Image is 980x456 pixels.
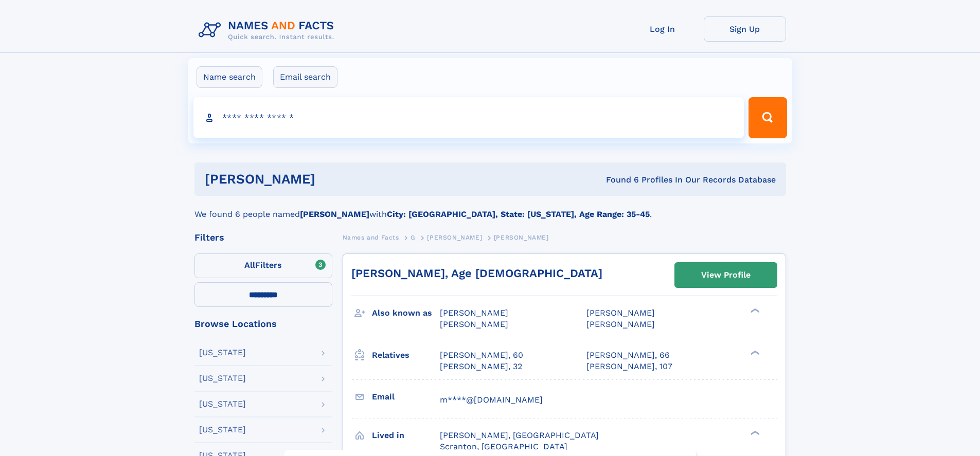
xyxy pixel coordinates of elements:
[749,97,787,138] button: Search Button
[411,231,416,244] a: G
[440,319,508,329] span: [PERSON_NAME]
[440,442,567,451] span: Scranton, [GEOGRAPHIC_DATA]
[675,263,777,287] a: View Profile
[440,308,508,318] span: [PERSON_NAME]
[199,374,246,382] div: [US_STATE]
[586,308,655,318] span: [PERSON_NAME]
[300,209,369,219] b: [PERSON_NAME]
[701,263,751,287] div: View Profile
[372,427,440,444] h3: Lived in
[194,233,332,242] div: Filters
[199,349,246,357] div: [US_STATE]
[494,234,549,241] span: [PERSON_NAME]
[440,350,523,361] a: [PERSON_NAME], 60
[440,361,522,372] a: [PERSON_NAME], 32
[194,319,332,329] div: Browse Locations
[748,429,760,436] div: ❯
[194,196,786,221] div: We found 6 people named with .
[372,304,440,322] h3: Also known as
[460,174,776,186] div: Found 6 Profiles In Our Records Database
[586,350,670,361] a: [PERSON_NAME], 66
[704,16,786,42] a: Sign Up
[199,426,246,434] div: [US_STATE]
[411,234,416,241] span: G
[748,307,760,314] div: ❯
[586,319,655,329] span: [PERSON_NAME]
[199,400,246,408] div: [US_STATE]
[748,349,760,356] div: ❯
[194,16,343,44] img: Logo Names and Facts
[427,234,482,241] span: [PERSON_NAME]
[351,267,602,280] a: [PERSON_NAME], Age [DEMOGRAPHIC_DATA]
[273,66,337,88] label: Email search
[621,16,704,42] a: Log In
[440,430,599,440] span: [PERSON_NAME], [GEOGRAPHIC_DATA]
[387,209,650,219] b: City: [GEOGRAPHIC_DATA], State: [US_STATE], Age Range: 35-45
[194,253,332,278] label: Filters
[372,388,440,406] h3: Email
[372,346,440,364] h3: Relatives
[244,260,255,270] span: All
[343,231,399,244] a: Names and Facts
[193,97,744,138] input: search input
[205,173,461,186] h1: [PERSON_NAME]
[197,66,262,88] label: Name search
[586,361,672,372] a: [PERSON_NAME], 107
[427,231,482,244] a: [PERSON_NAME]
